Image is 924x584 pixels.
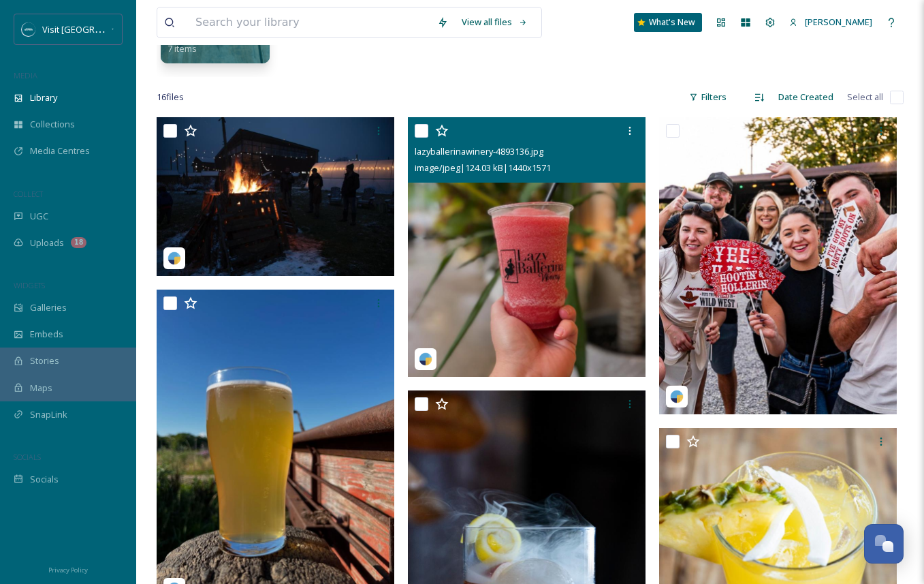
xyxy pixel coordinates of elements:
a: View all files [455,9,535,35]
span: lazyballerinawinery-4893136.jpg [415,145,543,157]
div: 18 [71,237,86,248]
span: SnapLink [30,408,67,421]
span: SOCIALS [14,452,41,462]
span: [PERSON_NAME] [805,16,872,28]
div: Date Created [771,84,840,110]
img: roundbarnbrewery-17938177809028232.jpeg [659,117,897,414]
a: Privacy Policy [48,561,88,577]
span: Select all [847,91,883,104]
a: [PERSON_NAME] [782,9,879,35]
button: Open Chat [864,524,904,564]
img: snapsea-logo.png [670,390,684,403]
span: Visit [GEOGRAPHIC_DATA][US_STATE] [42,22,194,35]
img: SM%20Social%20Profile.png [22,22,35,36]
span: Media Centres [30,144,90,157]
img: riverstjoe-3484380.jpg [157,117,394,276]
img: snapsea-logo.png [419,352,432,366]
span: Stories [30,354,59,367]
input: Search your library [189,7,430,37]
span: Library [30,91,57,104]
a: What's New [634,13,702,32]
span: COLLECT [14,189,43,199]
span: 16 file s [157,91,184,104]
div: Filters [682,84,733,110]
span: Maps [30,382,52,395]
span: MEDIA [14,70,37,80]
span: Socials [30,473,59,486]
span: Galleries [30,301,67,314]
span: WIDGETS [14,280,45,290]
span: Embeds [30,328,63,341]
span: UGC [30,210,48,223]
span: Collections [30,118,75,131]
span: Privacy Policy [48,566,88,574]
span: 7 items [168,42,197,55]
span: Uploads [30,236,64,249]
img: snapsea-logo.png [168,251,181,265]
img: lazyballerinawinery-4893136.jpg [408,117,646,377]
span: image/jpeg | 124.03 kB | 1440 x 1571 [415,162,551,174]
